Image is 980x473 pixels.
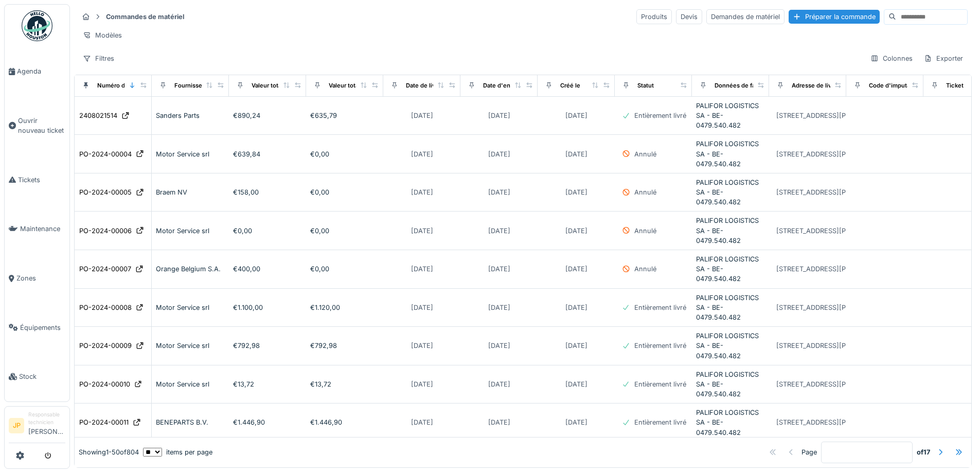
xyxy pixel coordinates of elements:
[310,417,379,427] div: €1.446,90
[411,111,433,120] div: [DATE]
[801,447,817,457] div: Page
[310,264,379,274] div: €0,00
[78,28,127,43] div: Modèles
[233,379,302,389] div: €13,72
[156,303,225,312] div: Motor Service srl
[565,417,587,427] div: [DATE]
[329,81,389,90] div: Valeur totale facturée
[18,175,65,185] span: Tickets
[776,303,894,312] div: [STREET_ADDRESS][PERSON_NAME]
[488,417,510,427] div: [DATE]
[869,81,921,90] div: Code d'imputation
[776,111,894,120] div: [STREET_ADDRESS][PERSON_NAME]
[156,341,225,351] div: Motor Service srl
[310,111,379,120] div: €635,79
[79,226,132,236] div: PO-2024-00006
[636,9,672,24] div: Produits
[233,264,302,274] div: €400,00
[5,204,69,254] a: Maintenance
[22,10,52,41] img: Badge_color-CXgf-gQk.svg
[715,81,780,90] div: Données de facturation
[696,216,765,246] div: PALIFOR LOGISTICS SA - BE-0479.540.482
[156,264,225,274] div: Orange Belgium S.A.
[156,149,225,159] div: Motor Service srl
[634,417,686,427] div: Entièrement livré
[143,447,212,457] div: items per page
[634,226,656,236] div: Annulé
[233,417,302,427] div: €1.446,90
[406,81,453,90] div: Date de livraison
[634,111,686,120] div: Entièrement livré
[411,379,433,389] div: [DATE]
[488,264,510,274] div: [DATE]
[634,264,656,274] div: Annulé
[565,111,587,120] div: [DATE]
[5,96,69,155] a: Ouvrir nouveau ticket
[560,81,580,90] div: Créé le
[411,264,433,274] div: [DATE]
[919,51,968,66] div: Exporter
[156,187,225,197] div: Braem NV
[5,303,69,353] a: Équipements
[79,111,117,120] div: 2408021514
[411,149,433,159] div: [DATE]
[156,111,225,120] div: Sanders Parts
[488,303,510,312] div: [DATE]
[28,411,65,441] li: [PERSON_NAME]
[776,226,894,236] div: [STREET_ADDRESS][PERSON_NAME]
[776,187,894,197] div: [STREET_ADDRESS][PERSON_NAME]
[156,226,225,236] div: Motor Service srl
[634,149,656,159] div: Annulé
[634,379,686,389] div: Entièrement livré
[488,341,510,351] div: [DATE]
[565,303,587,312] div: [DATE]
[20,323,65,332] span: Équipements
[79,187,132,197] div: PO-2024-00005
[488,111,510,120] div: [DATE]
[696,101,765,131] div: PALIFOR LOGISTICS SA - BE-0479.540.482
[696,370,765,399] div: PALIFOR LOGISTICS SA - BE-0479.540.482
[233,187,302,197] div: €158,00
[565,149,587,159] div: [DATE]
[79,341,132,351] div: PO-2024-00009
[233,149,302,159] div: €639,84
[411,341,433,351] div: [DATE]
[233,341,302,351] div: €792,98
[79,264,131,274] div: PO-2024-00007
[789,10,880,24] div: Préparer la commande
[9,411,65,443] a: JP Responsable technicien[PERSON_NAME]
[5,352,69,401] a: Stock
[19,372,65,381] span: Stock
[310,341,379,351] div: €792,98
[565,341,587,351] div: [DATE]
[696,254,765,284] div: PALIFOR LOGISTICS SA - BE-0479.540.482
[156,379,225,389] div: Motor Service srl
[5,155,69,205] a: Tickets
[9,418,24,433] li: JP
[634,303,686,312] div: Entièrement livré
[5,47,69,96] a: Agenda
[696,293,765,323] div: PALIFOR LOGISTICS SA - BE-0479.540.482
[565,187,587,197] div: [DATE]
[18,116,65,135] span: Ouvrir nouveau ticket
[79,149,132,159] div: PO-2024-00004
[233,303,302,312] div: €1.100,00
[79,379,130,389] div: PO-2024-00010
[634,187,656,197] div: Annulé
[233,111,302,120] div: €890,24
[310,303,379,312] div: €1.120,00
[310,379,379,389] div: €13,72
[411,303,433,312] div: [DATE]
[565,379,587,389] div: [DATE]
[102,12,188,22] strong: Commandes de matériel
[866,51,917,66] div: Colonnes
[488,187,510,197] div: [DATE]
[565,226,587,236] div: [DATE]
[706,9,785,24] div: Demandes de matériel
[5,254,69,303] a: Zones
[488,379,510,389] div: [DATE]
[310,226,379,236] div: €0,00
[483,81,567,90] div: Date d'envoi de la commande
[946,81,964,90] div: Ticket
[411,226,433,236] div: [DATE]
